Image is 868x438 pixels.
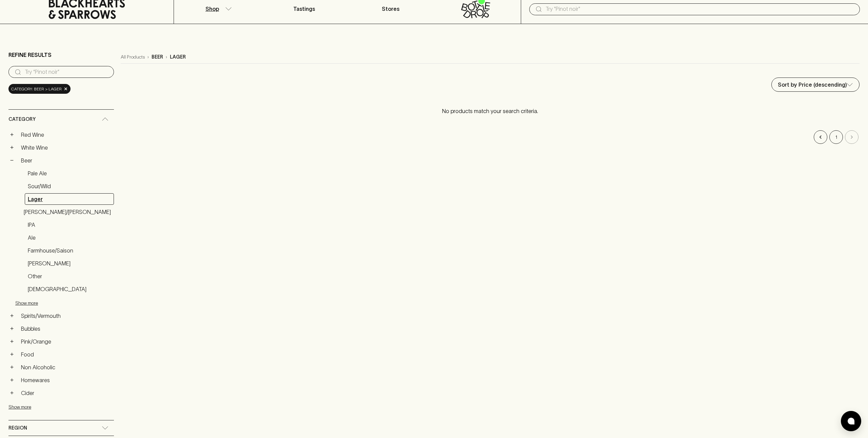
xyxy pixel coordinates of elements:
[25,67,108,78] input: Try “Pinot noir”
[18,349,114,360] a: Food
[829,130,843,144] button: Go to page 1
[8,312,15,319] button: +
[293,5,315,13] p: Tastings
[778,81,847,89] p: Sort by Price (descending)
[18,323,114,334] a: Bubbles
[8,400,97,414] button: Show more
[18,155,114,166] a: Beer
[205,5,219,13] p: Shop
[8,424,27,432] span: Region
[25,283,114,295] a: [DEMOGRAPHIC_DATA]
[25,270,114,282] a: Other
[8,115,36,124] span: Category
[18,362,114,373] a: Non Alcoholic
[18,336,114,347] a: Pink/Orange
[25,193,114,205] a: Lager
[382,5,399,13] p: Stores
[121,130,860,144] nav: pagination navigation
[25,180,114,192] a: Sour/Wild
[64,85,68,92] span: ×
[8,51,52,59] p: Refine Results
[121,100,860,122] p: No products match your search criteria.
[8,144,15,151] button: +
[25,219,114,231] a: IPA
[8,364,15,371] button: +
[15,296,104,310] button: Show more
[152,53,163,61] p: beer
[25,258,114,269] a: [PERSON_NAME]
[8,351,15,358] button: +
[814,130,827,144] button: Go to previous page
[8,131,15,138] button: +
[848,418,854,424] img: bubble-icon
[8,377,15,384] button: +
[11,86,62,92] span: Category: beer > lager
[25,245,114,256] a: Farmhouse/Saison
[170,53,186,61] p: lager
[21,206,114,218] a: [PERSON_NAME]/[PERSON_NAME]
[546,4,854,15] input: Try "Pinot noir"
[18,310,114,322] a: Spirits/Vermouth
[8,420,114,436] div: Region
[25,168,114,179] a: Pale Ale
[147,53,149,61] p: ›
[772,78,859,91] div: Sort by Price (descending)
[8,110,114,129] div: Category
[8,390,15,396] button: +
[166,53,167,61] p: ›
[18,142,114,153] a: White Wine
[18,387,114,399] a: Cider
[121,53,145,61] a: All Products
[25,232,114,243] a: Ale
[8,325,15,332] button: +
[8,157,15,164] button: −
[18,374,114,386] a: Homewares
[8,338,15,345] button: +
[18,129,114,140] a: Red Wine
